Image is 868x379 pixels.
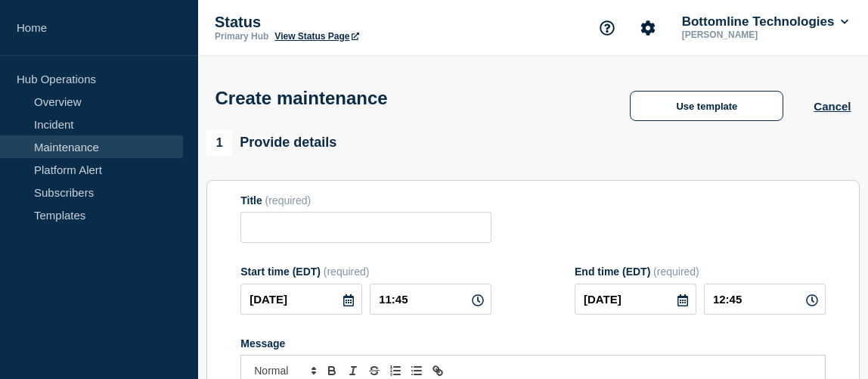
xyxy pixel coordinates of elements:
input: YYYY-MM-DD [240,284,362,315]
input: HH:MM [370,284,491,315]
input: HH:MM [704,284,826,315]
button: Account settings [632,12,664,44]
span: (required) [324,266,370,278]
div: Start time (EDT) [240,266,491,278]
div: Message [240,337,826,349]
div: Title [240,194,491,207]
button: Use template [630,91,783,121]
span: 1 [206,130,232,156]
span: (required) [653,266,699,278]
p: Status [215,14,517,31]
button: Support [591,12,623,44]
span: (required) [265,194,312,207]
p: [PERSON_NAME] [679,30,836,40]
input: YYYY-MM-DD [575,284,696,315]
button: Cancel [814,100,851,113]
p: Primary Hub [215,31,268,42]
a: View Status Page [274,31,358,42]
h1: Create maintenance [215,88,388,109]
div: Provide details [206,130,336,156]
div: End time (EDT) [575,266,826,278]
button: Bottomline Technologies [679,14,851,30]
input: Title [240,212,491,243]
